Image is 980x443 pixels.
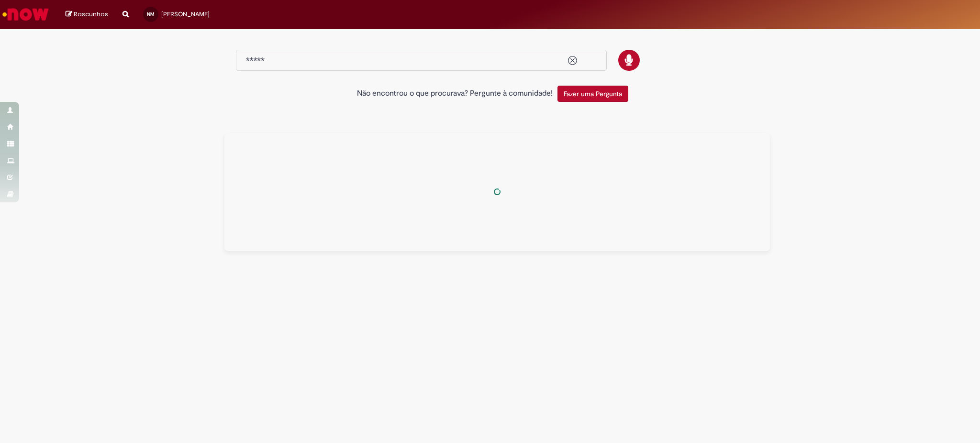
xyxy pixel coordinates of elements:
span: Rascunhos [74,10,108,19]
h2: Não encontrou o que procurava? Pergunte à comunidade! [357,89,553,98]
div: Tudo [224,133,770,251]
span: NM [147,11,155,17]
button: Fazer uma Pergunta [557,86,628,102]
img: ServiceNow [1,5,50,24]
a: Rascunhos [66,10,108,19]
span: [PERSON_NAME] [161,10,210,18]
